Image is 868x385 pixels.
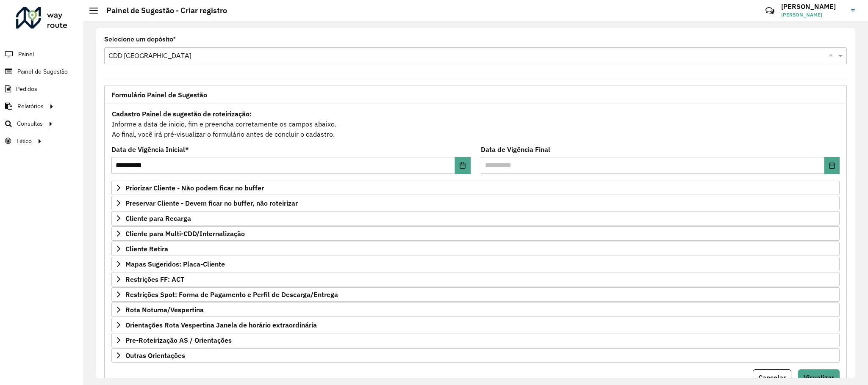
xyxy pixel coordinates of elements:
span: Restrições FF: ACT [125,276,184,283]
a: Cliente para Recarga [111,211,840,225]
strong: Cadastro Painel de sugestão de roteirização: [112,110,252,118]
span: Pre-Roteirização AS / Orientações [125,337,232,344]
label: Data de Vigência Final [481,144,550,154]
span: Relatórios [17,102,44,111]
span: Consultas [17,119,43,128]
span: Cancelar [758,373,786,382]
button: Choose Date [824,157,840,174]
span: Formulário Painel de Sugestão [111,91,207,98]
a: Preservar Cliente - Devem ficar no buffer, não roteirizar [111,196,840,210]
label: Selecione um depósito [104,34,176,44]
span: Tático [16,137,32,146]
label: Data de Vigência Inicial [111,144,189,154]
span: Cliente para Recarga [125,215,191,222]
span: Cliente para Multi-CDD/Internalização [125,230,245,237]
a: Mapas Sugeridos: Placa-Cliente [111,257,840,271]
a: Outras Orientações [111,348,840,363]
span: Rota Noturna/Vespertina [125,306,204,313]
span: Mapas Sugeridos: Placa-Cliente [125,261,225,267]
span: Pedidos [16,85,37,93]
div: Informe a data de inicio, fim e preencha corretamente os campos abaixo. Ao final, você irá pré-vi... [111,108,840,140]
span: Orientações Rota Vespertina Janela de horário extraordinária [125,322,317,328]
h2: Painel de Sugestão - Criar registro [98,6,227,15]
span: Cliente Retira [125,245,168,252]
span: Restrições Spot: Forma de Pagamento e Perfil de Descarga/Entrega [125,291,338,298]
button: Choose Date [455,157,470,174]
a: Cliente Retira [111,242,840,256]
span: Visualizar [804,373,834,382]
h3: [PERSON_NAME] [781,3,845,11]
span: Outras Orientações [125,352,185,359]
a: Restrições Spot: Forma de Pagamento e Perfil de Descarga/Entrega [111,287,840,302]
span: Clear all [829,51,836,61]
span: Painel de Sugestão [17,67,68,76]
span: [PERSON_NAME] [781,11,845,19]
a: Restrições FF: ACT [111,272,840,286]
a: Rota Noturna/Vespertina [111,302,840,317]
a: Contato Rápido [761,2,779,20]
span: Painel [18,50,34,59]
span: Priorizar Cliente - Não podem ficar no buffer [125,184,264,191]
a: Priorizar Cliente - Não podem ficar no buffer [111,181,840,195]
a: Pre-Roteirização AS / Orientações [111,333,840,347]
a: Orientações Rota Vespertina Janela de horário extraordinária [111,318,840,332]
span: Preservar Cliente - Devem ficar no buffer, não roteirizar [125,200,298,206]
a: Cliente para Multi-CDD/Internalização [111,226,840,241]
